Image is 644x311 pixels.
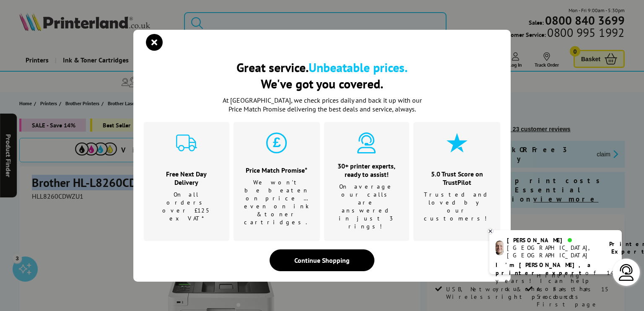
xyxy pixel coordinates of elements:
[244,166,309,174] h3: Price Match Promise*
[148,36,161,49] button: close modal
[447,132,467,153] img: star-cyan.svg
[144,59,500,92] h2: Great service. We've got you covered.
[266,132,287,153] img: price-promise-cyan.svg
[335,183,399,231] p: On average our calls are answered in just 3 rings!
[424,191,490,223] p: Trusted and loved by our customers!
[217,96,427,114] p: At [GEOGRAPHIC_DATA], we check prices daily and back it up with our Price Match Promise deliverin...
[154,191,219,223] p: On all orders over £125 ex VAT*
[335,162,399,179] h3: 30+ printer experts, ready to assist!
[356,132,377,153] img: expert-cyan.svg
[176,132,197,153] img: delivery-cyan.svg
[496,261,593,277] b: I'm [PERSON_NAME], a printer expert
[424,170,490,187] h3: 5.0 Trust Score on TrustPilot
[496,261,615,301] p: of 14 years! I can help you choose the right product
[154,170,219,187] h3: Free Next Day Delivery
[618,264,635,281] img: user-headset-light.svg
[507,244,599,259] div: [GEOGRAPHIC_DATA], [GEOGRAPHIC_DATA]
[496,241,504,255] img: ashley-livechat.png
[507,236,599,244] div: [PERSON_NAME]
[244,179,309,226] p: We won't be beaten on price …even on ink & toner cartridges.
[270,249,374,271] div: Continue Shopping
[309,59,408,75] b: Unbeatable prices.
